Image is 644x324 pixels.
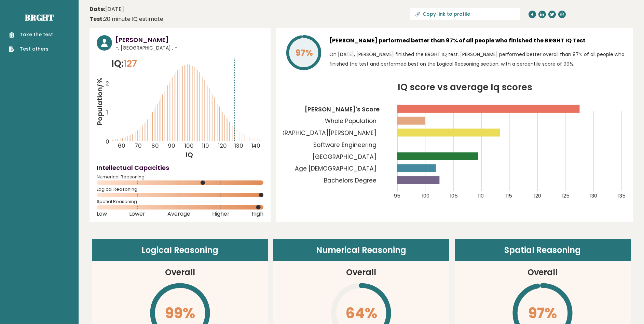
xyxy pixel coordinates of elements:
[590,192,597,199] tspan: 130
[92,239,268,261] header: Logical Reasoning
[325,117,376,125] tspan: Whole Population
[265,129,376,137] tspan: [GEOGRAPHIC_DATA][PERSON_NAME]
[106,79,109,87] tspan: 2
[218,141,227,150] tspan: 120
[394,192,400,199] tspan: 95
[252,213,263,215] span: High
[234,141,243,150] tspan: 130
[97,176,263,178] span: Numerical Reasoning
[97,213,107,215] span: Low
[329,35,626,46] h3: [PERSON_NAME] performed better than 97% of all people who finished the BRGHT IQ Test
[450,192,458,199] tspan: 105
[111,57,137,70] p: IQ:
[346,266,376,279] h3: Overall
[422,192,429,199] tspan: 100
[165,266,195,279] h3: Overall
[273,239,449,261] header: Numerical Reasoning
[313,153,376,161] tspan: [GEOGRAPHIC_DATA]
[118,141,125,150] tspan: 60
[313,141,376,149] tspan: Software Engineering
[478,192,484,199] tspan: 110
[90,5,124,13] time: [DATE]
[25,12,54,23] a: Brght
[202,141,209,150] tspan: 110
[97,188,263,191] span: Logical Reasoning
[251,141,261,150] tspan: 140
[129,213,145,215] span: Lower
[168,141,175,150] tspan: 90
[506,192,512,199] tspan: 115
[151,141,159,150] tspan: 80
[534,192,541,199] tspan: 120
[90,15,163,23] div: 20 minute IQ estimate
[97,200,263,203] span: Spatial Reasoning
[455,239,631,261] header: Spatial Reasoning
[212,213,230,215] span: Higher
[135,141,142,150] tspan: 70
[305,105,380,113] tspan: [PERSON_NAME]'s Score
[562,192,570,199] tspan: 125
[115,44,263,52] span: -, [GEOGRAPHIC_DATA] , -
[90,15,104,23] b: Test:
[324,176,376,185] tspan: Bachelors Degree
[296,47,313,59] tspan: 97%
[186,150,193,160] tspan: IQ
[106,138,109,146] tspan: 0
[124,57,137,70] span: 127
[95,78,105,125] tspan: Population/%
[618,192,626,199] tspan: 135
[115,35,263,44] h3: [PERSON_NAME]
[329,50,626,69] p: On [DATE], [PERSON_NAME] finished the BRGHT IQ test. [PERSON_NAME] performed better overall than ...
[9,31,53,38] a: Take the test
[398,81,532,93] tspan: IQ score vs average Iq scores
[106,108,108,117] tspan: 1
[295,164,376,173] tspan: Age [DEMOGRAPHIC_DATA]
[527,266,558,279] h3: Overall
[9,45,53,53] a: Test others
[184,141,194,150] tspan: 100
[97,163,263,172] h4: Intellectual Capacities
[167,213,190,215] span: Average
[90,5,105,13] b: Date:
